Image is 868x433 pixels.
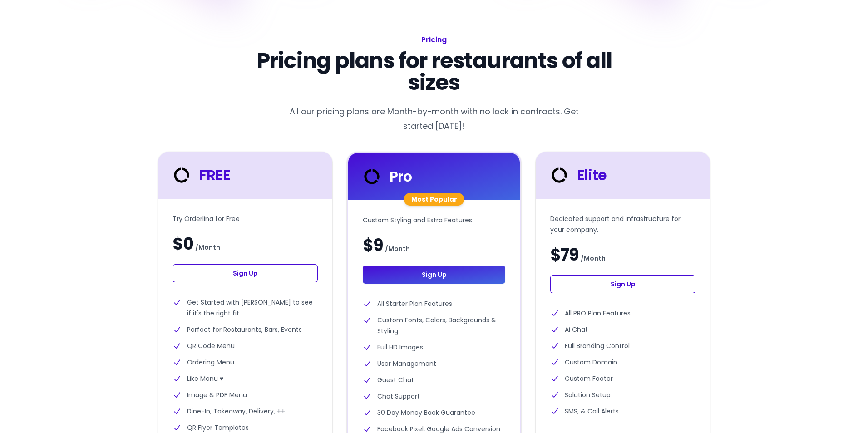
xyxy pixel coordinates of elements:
p: Custom Styling and Extra Features [363,215,505,226]
li: 30 Day Money Back Guarantee [363,407,505,418]
li: Get Started with [PERSON_NAME] to see if it's the right fit [173,297,318,319]
div: FREE [171,164,230,186]
div: Pro [361,166,412,187]
span: $0 [173,235,193,253]
span: $9 [363,236,383,255]
li: Chat Support [363,391,505,402]
li: QR Code Menu [173,340,318,351]
div: Elite [548,164,607,186]
p: All our pricing plans are Month-by-month with no lock in contracts. Get started [DATE]! [281,104,587,133]
a: Sign Up [550,275,695,293]
li: SMS, & Call Alerts [550,406,695,417]
p: Try Orderlina for Free [173,213,318,224]
li: Like Menu ♥ [173,373,318,384]
li: All Starter Plan Features [363,298,505,309]
li: Custom Fonts, Colors, Backgrounds & Styling [363,315,505,336]
li: Ai Chat [550,324,695,335]
li: QR Flyer Templates [173,422,318,433]
li: Dine-In, Takeaway, Delivery, ++ [173,406,318,417]
a: Sign Up [363,266,505,284]
li: Perfect for Restaurants, Bars, Events [173,324,318,335]
li: Custom Footer [550,373,695,384]
li: All PRO Plan Features [550,308,695,319]
div: Most Popular [404,193,464,206]
h1: Pricing [231,34,637,46]
li: Full Branding Control [550,340,695,351]
li: Guest Chat [363,374,505,385]
p: Pricing plans for restaurants of all sizes [231,50,637,93]
li: Custom Domain [550,357,695,368]
li: Ordering Menu [173,357,318,368]
li: Solution Setup [550,389,695,400]
span: $79 [550,246,579,264]
li: Full HD Images [363,342,505,353]
span: / Month [581,253,606,264]
span: / Month [385,243,410,254]
p: Dedicated support and infrastructure for your company. [550,213,695,235]
li: Image & PDF Menu [173,389,318,400]
li: User Management [363,358,505,369]
a: Sign Up [173,264,318,282]
span: / Month [195,242,220,253]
